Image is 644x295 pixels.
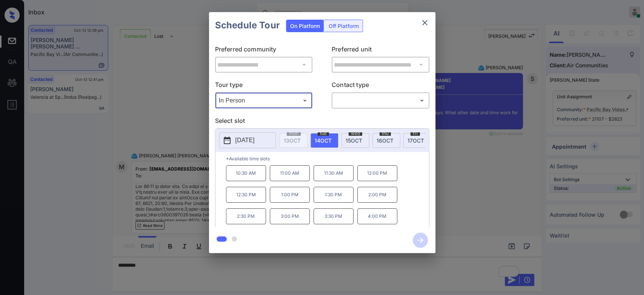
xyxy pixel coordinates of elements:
p: 11:30 AM [314,165,354,181]
span: 17 OCT [407,137,424,144]
div: date-select [341,133,369,148]
span: 16 OCT [377,137,393,144]
div: date-select [372,133,400,148]
p: [DATE] [235,136,255,145]
p: 4:00 PM [357,208,397,224]
div: date-select [310,133,338,148]
button: [DATE] [219,132,276,148]
p: 12:30 PM [226,187,266,203]
p: 1:00 PM [270,187,310,203]
div: Off Platform [325,20,363,32]
p: 3:00 PM [270,208,310,224]
p: 1:30 PM [314,187,354,203]
h2: Schedule Tour [209,12,286,39]
p: Preferred unit [332,45,429,57]
span: wed [349,131,362,136]
p: 10:30 AM [226,165,266,181]
p: 3:30 PM [314,208,354,224]
span: thu [380,131,391,136]
p: 12:00 PM [357,165,397,181]
div: In Person [217,94,311,107]
p: Select slot [215,116,429,128]
span: fri [410,131,420,136]
div: On Platform [286,20,324,32]
p: 2:00 PM [357,187,397,203]
button: close [417,15,432,30]
p: Preferred community [215,45,313,57]
button: btn-next [408,230,432,250]
p: *Available time slots [226,152,429,165]
span: 14 OCT [315,137,332,144]
p: Contact type [332,80,429,92]
div: date-select [403,133,431,148]
span: 15 OCT [346,137,362,144]
p: 11:00 AM [270,165,310,181]
p: 2:30 PM [226,208,266,224]
span: tue [318,131,329,136]
p: Tour type [215,80,313,92]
